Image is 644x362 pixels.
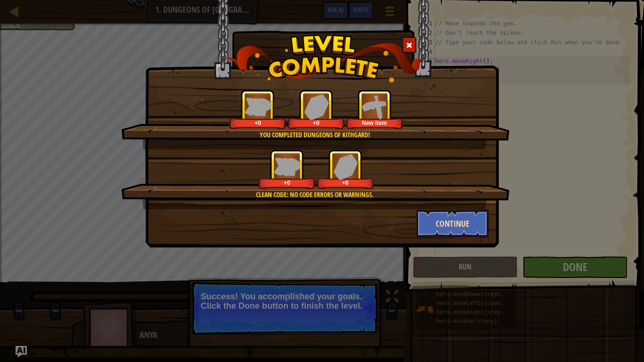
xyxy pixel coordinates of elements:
[260,179,314,186] div: +0
[319,179,372,186] div: +0
[166,130,463,140] div: You completed Dungeons of Kithgard!
[348,119,401,126] div: New Item
[333,154,358,180] img: reward_icon_gems.png
[245,98,271,116] img: reward_icon_xp.png
[304,94,329,120] img: reward_icon_gems.png
[274,157,300,176] img: reward_icon_xp.png
[231,119,284,126] div: +0
[166,190,463,199] div: Clean code: no code errors or warnings.
[362,94,388,120] img: portrait.png
[289,119,343,126] div: +0
[221,35,423,82] img: level_complete.png
[416,209,489,238] button: Continue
